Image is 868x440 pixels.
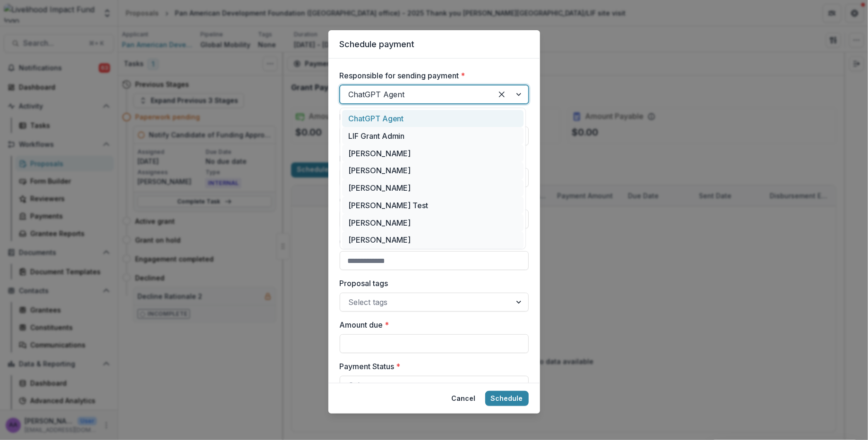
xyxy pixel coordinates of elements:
[342,214,524,231] div: [PERSON_NAME]
[340,319,523,330] label: Amount due
[328,30,540,59] header: Schedule payment
[342,162,524,179] div: [PERSON_NAME]
[342,127,524,144] div: LIF Grant Admin
[342,231,524,249] div: [PERSON_NAME]
[446,391,481,406] button: Cancel
[342,144,524,162] div: [PERSON_NAME]
[342,196,524,214] div: [PERSON_NAME] Test
[342,179,524,197] div: [PERSON_NAME]
[494,87,509,102] div: Clear selected options
[340,278,523,289] label: Proposal tags
[342,110,524,127] div: ChatGPT Agent
[485,391,529,406] button: Schedule
[340,70,523,81] label: Responsible for sending payment
[340,361,523,372] label: Payment Status
[342,249,524,266] div: [PERSON_NAME]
